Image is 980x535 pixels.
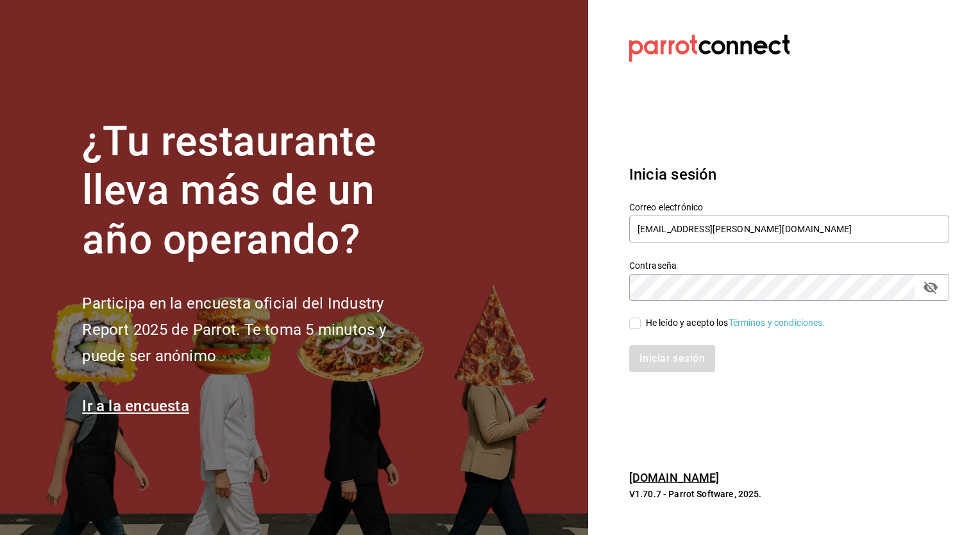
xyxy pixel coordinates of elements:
h3: Inicia sesión [629,163,949,186]
h1: ¿Tu restaurante lleva más de un año operando? [82,117,428,265]
label: Correo electrónico [629,202,949,211]
div: He leído y acepto los [646,316,825,330]
h2: Participa en la encuesta oficial del Industry Report 2025 de Parrot. Te toma 5 minutos y puede se... [82,291,428,369]
label: Contraseña [629,260,949,269]
a: Términos y condiciones. [729,318,825,328]
a: Ir a la encuesta [82,397,189,415]
p: V1.70.7 - Parrot Software, 2025. [629,488,949,500]
a: [DOMAIN_NAME] [629,471,720,484]
button: passwordField [920,276,942,298]
input: Ingresa tu correo electrónico [629,216,949,242]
